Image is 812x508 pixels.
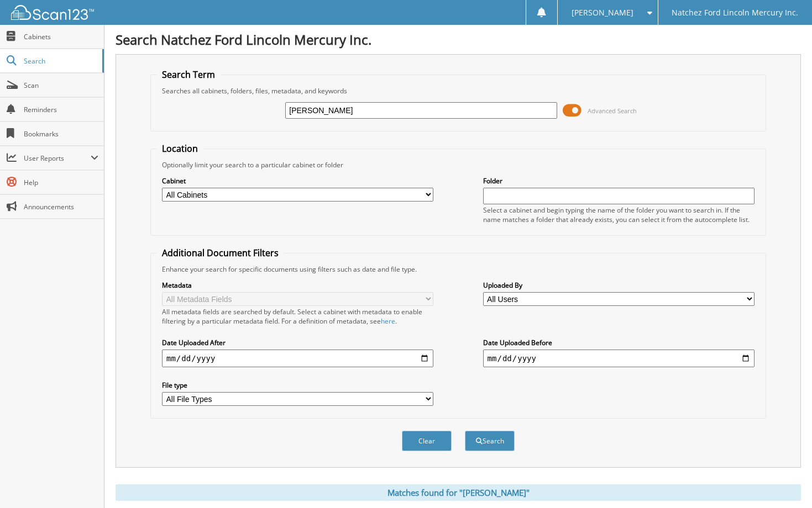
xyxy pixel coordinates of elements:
input: start [162,350,433,367]
h1: Search Natchez Ford Lincoln Mercury Inc. [116,30,801,49]
legend: Search Term [156,68,221,81]
legend: Location [156,142,203,155]
span: Reminders [24,105,98,114]
span: Announcements [24,202,98,211]
span: [PERSON_NAME] [572,9,633,16]
label: Metadata [162,281,433,290]
label: Uploaded By [483,281,755,290]
span: Search [24,56,97,66]
span: Help [24,178,98,187]
label: Cabinet [162,176,433,186]
label: File type [162,380,433,390]
label: Date Uploaded After [162,338,433,347]
div: Select a cabinet and begin typing the name of the folder you want to search in. If the name match... [483,205,755,224]
input: end [483,350,755,367]
span: Scan [24,81,98,90]
span: Advanced Search [588,107,637,115]
button: Clear [402,431,452,451]
div: Matches found for "[PERSON_NAME]" [116,484,801,501]
button: Search [465,431,515,451]
div: All metadata fields are searched by default. Select a cabinet with metadata to enable filtering b... [162,307,433,326]
legend: Additional Document Filters [156,247,284,259]
label: Date Uploaded Before [483,338,755,347]
a: here [381,316,395,326]
div: Optionally limit your search to a particular cabinet or folder [156,160,760,170]
span: Cabinets [24,32,98,41]
span: Bookmarks [24,129,98,139]
span: User Reports [24,154,91,163]
span: Natchez Ford Lincoln Mercury Inc. [672,9,798,16]
img: scan123-logo-white.svg [11,5,94,20]
div: Enhance your search for specific documents using filters such as date and file type. [156,264,760,274]
div: Searches all cabinets, folders, files, metadata, and keywords [156,86,760,96]
label: Folder [483,176,755,186]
